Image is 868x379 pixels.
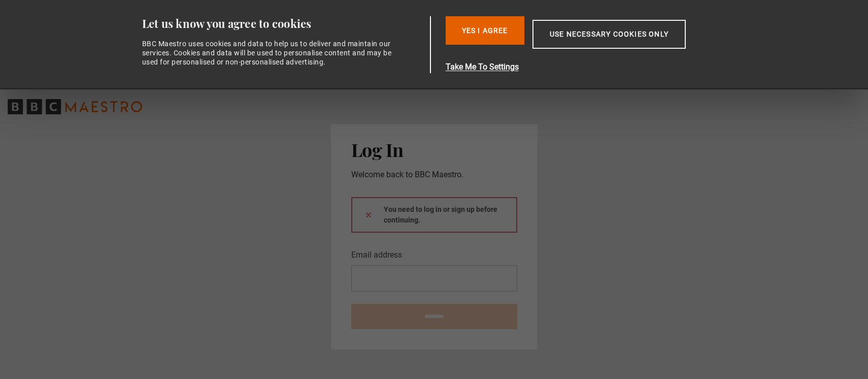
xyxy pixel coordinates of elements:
[142,16,426,31] div: Let us know you agree to cookies
[446,16,524,45] button: Yes I Agree
[8,99,142,114] svg: BBC Maestro
[532,20,686,49] button: Use necessary cookies only
[351,249,402,261] label: Email address
[446,61,734,73] button: Take Me To Settings
[351,197,517,233] div: You need to log in or sign up before continuing.
[351,169,517,181] p: Welcome back to BBC Maestro.
[351,139,517,160] h2: Log In
[142,39,398,67] div: BBC Maestro uses cookies and data to help us to deliver and maintain our services. Cookies and da...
